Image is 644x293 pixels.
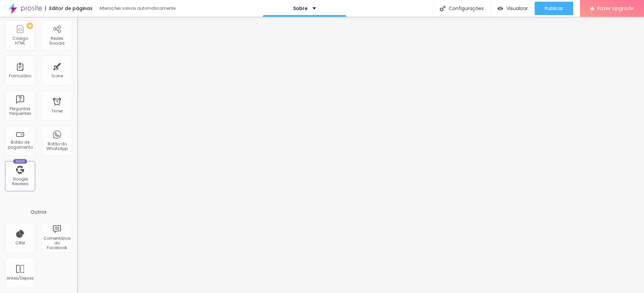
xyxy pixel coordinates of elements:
button: Publicar [535,2,573,15]
div: Antes/Depois [7,276,33,281]
div: Alterações salvas automaticamente [99,6,176,10]
div: Botão de pagamento [7,140,33,150]
div: Redes Sociais [44,36,70,46]
div: Código HTML [7,36,33,46]
div: Perguntas frequentes [7,106,33,116]
img: Icone [440,6,445,11]
div: Formulário [9,74,31,78]
span: Publicar [545,6,563,11]
div: Comentários do Facebook [44,236,70,250]
div: CRM [15,241,25,245]
div: Novo [13,159,28,164]
span: Visualizar [506,6,528,11]
p: Sobre [293,6,308,11]
div: Timer [51,109,63,114]
div: Editor de páginas [45,6,93,11]
div: Botão do WhatsApp [44,142,70,151]
div: Google Reviews [7,177,33,187]
img: view-1.svg [497,6,503,11]
span: Fazer Upgrade [597,5,634,11]
button: Visualizar [491,2,535,15]
iframe: Editor [77,17,644,293]
div: Ícone [51,74,63,78]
